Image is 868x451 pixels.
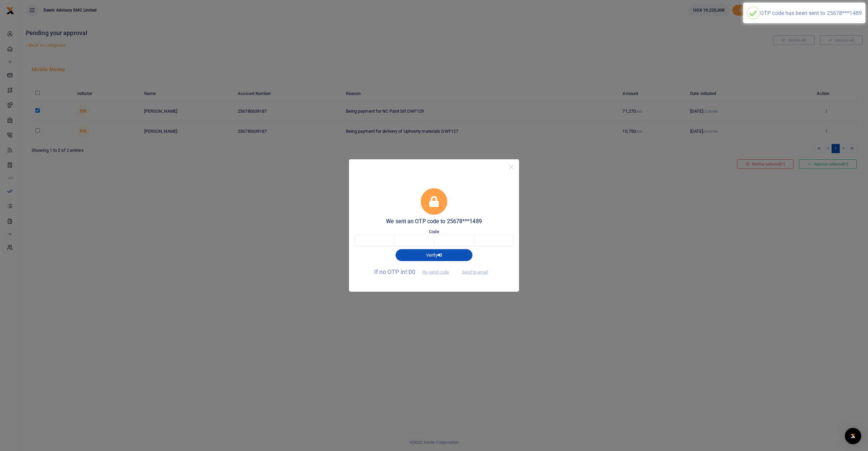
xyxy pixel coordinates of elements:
span: If no OTP in [374,268,455,275]
label: Code [429,228,439,235]
button: Close [506,162,516,172]
button: Verify [396,249,472,261]
div: OTP code has been sent to 25678***1489 [760,10,862,16]
div: Open Intercom Messenger [845,428,861,444]
span: !:00 [405,268,415,275]
h5: We sent an OTP code to 25678***1489 [354,218,514,225]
